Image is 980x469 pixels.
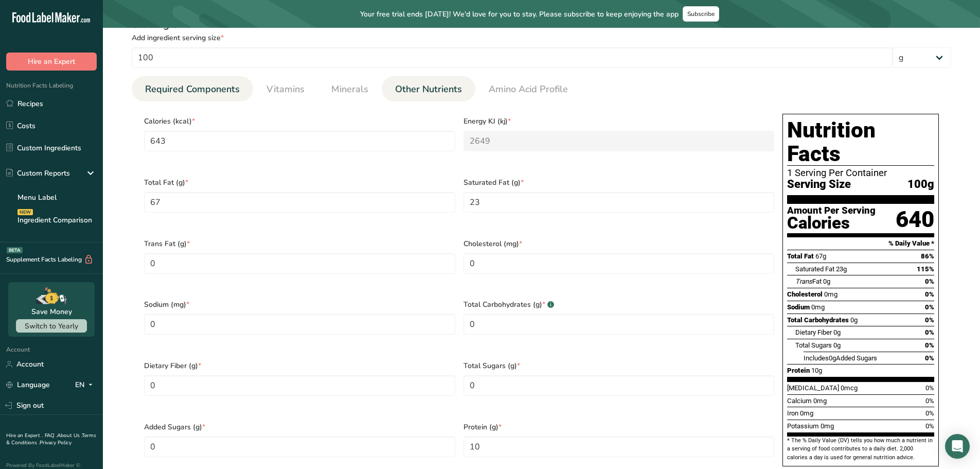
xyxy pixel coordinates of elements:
[804,354,877,362] span: Includes Added Sugars
[464,177,775,188] span: Saturated Fat (g)
[45,432,57,439] a: FAQ .
[795,277,822,285] span: Fat
[331,82,368,96] span: Minerals
[144,116,455,127] span: Calories (kcal)
[7,247,23,253] div: BETA
[925,277,934,285] span: 0%
[833,341,841,349] span: 0g
[144,238,455,249] span: Trans Fat (g)
[6,432,96,446] a: Terms & Conditions .
[145,82,240,96] span: Required Components
[144,422,455,432] span: Added Sugars (g)
[836,265,847,273] span: 23g
[31,306,72,317] div: Save Money
[464,116,775,127] span: Energy KJ (kj)
[787,216,876,231] div: Calories
[787,206,876,216] div: Amount Per Serving
[823,277,830,285] span: 0g
[925,328,934,336] span: 0%
[945,434,970,459] div: Open Intercom Messenger
[787,168,934,178] div: 1 Serving Per Container
[811,367,822,374] span: 10g
[144,299,455,310] span: Sodium (mg)
[795,265,834,273] span: Saturated Fat
[16,319,87,333] button: Switch to Yearly
[841,384,858,392] span: 0mcg
[925,397,934,405] span: 0%
[787,303,810,311] span: Sodium
[811,303,825,311] span: 0mg
[25,321,78,331] span: Switch to Yearly
[925,384,934,392] span: 0%
[787,384,839,392] span: [MEDICAL_DATA]
[683,6,719,22] button: Subscribe
[824,290,838,298] span: 0mg
[787,437,934,462] section: * The % Daily Value (DV) tells you how much a nutrient in a serving of food contributes to a dail...
[395,82,462,96] span: Other Nutrients
[6,53,97,71] button: Hire an Expert
[57,432,82,439] a: About Us .
[17,209,33,215] div: NEW
[925,354,934,362] span: 0%
[464,299,775,310] span: Total Carbohydrates (g)
[787,409,798,417] span: Iron
[925,409,934,417] span: 0%
[925,316,934,324] span: 0%
[795,277,812,285] i: Trans
[787,118,934,166] h1: Nutrition Facts
[821,422,834,430] span: 0mg
[360,9,679,20] span: Your free trial ends [DATE]! We'd love for you to stay. Please subscribe to keep enjoying the app
[464,238,775,249] span: Cholesterol (mg)
[464,360,775,371] span: Total Sugars (g)
[132,32,951,43] div: Add ingredient serving size
[144,177,455,188] span: Total Fat (g)
[787,397,812,405] span: Calcium
[896,206,934,233] div: 640
[687,10,715,18] span: Subscribe
[795,328,832,336] span: Dietary Fiber
[6,168,70,179] div: Custom Reports
[6,376,50,394] a: Language
[787,178,851,191] span: Serving Size
[787,316,849,324] span: Total Carbohydrates
[464,422,775,432] span: Protein (g)
[787,367,810,374] span: Protein
[925,422,934,430] span: 0%
[850,316,858,324] span: 0g
[787,290,823,298] span: Cholesterol
[925,290,934,298] span: 0%
[925,303,934,311] span: 0%
[921,252,934,260] span: 86%
[829,354,836,362] span: 0g
[75,379,97,391] div: EN
[925,341,934,349] span: 0%
[787,237,934,250] section: % Daily Value *
[144,360,455,371] span: Dietary Fiber (g)
[917,265,934,273] span: 115%
[787,422,819,430] span: Potassium
[795,341,832,349] span: Total Sugars
[907,178,934,191] span: 100g
[40,439,72,446] a: Privacy Policy
[815,252,826,260] span: 67g
[787,252,814,260] span: Total Fat
[6,432,43,439] a: Hire an Expert .
[266,82,305,96] span: Vitamins
[132,47,893,68] input: Type your serving size here
[833,328,841,336] span: 0g
[489,82,568,96] span: Amino Acid Profile
[813,397,827,405] span: 0mg
[800,409,813,417] span: 0mg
